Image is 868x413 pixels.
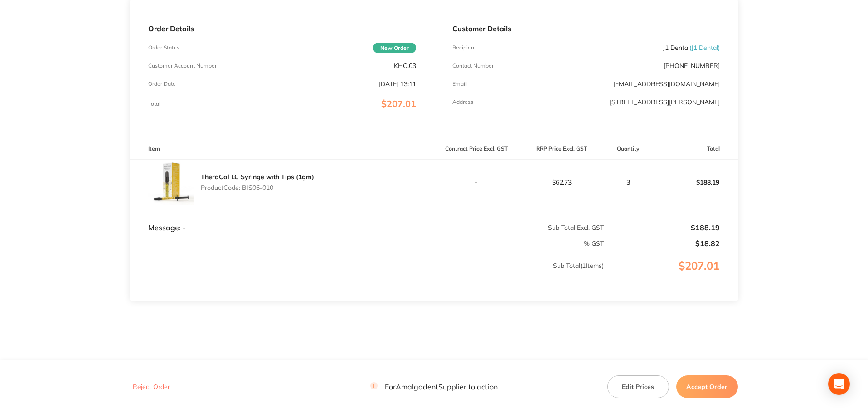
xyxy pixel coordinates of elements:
p: KHO.03 [394,62,416,69]
p: Total [148,101,160,107]
span: ( J1 Dental ) [689,44,720,52]
td: Message: - [130,205,434,232]
a: TheraCal LC Syringe with Tips (1gm) [201,173,314,181]
p: Contact Number [452,63,494,69]
p: $188.19 [653,171,737,193]
p: Recipient [452,44,476,51]
p: Sub Total ( 1 Items) [131,262,604,287]
p: - [435,179,519,186]
p: J1 Dental [663,44,720,51]
p: % GST [131,240,604,247]
p: $18.82 [605,239,720,248]
p: Emaill [452,81,468,87]
div: Open Intercom Messenger [828,373,850,395]
img: a2k1em45eg [148,160,194,205]
button: Reject Order [130,383,173,391]
button: Accept Order [676,375,738,398]
p: $188.19 [605,224,720,232]
th: Total [653,138,738,160]
p: Order Date [148,81,176,87]
a: [EMAIL_ADDRESS][DOMAIN_NAME] [613,80,720,88]
p: Order Status [148,44,179,51]
p: $62.73 [519,179,604,186]
th: Item [130,138,434,160]
p: [PHONE_NUMBER] [664,62,720,69]
p: $207.01 [605,260,737,291]
p: [STREET_ADDRESS][PERSON_NAME] [610,98,720,106]
p: Product Code: BIS06-010 [201,184,314,191]
span: $207.01 [381,98,416,109]
p: Customer Details [452,24,720,33]
p: Address [452,99,473,105]
th: RRP Price Excl. GST [519,138,604,160]
th: Quantity [604,138,653,160]
span: New Order [373,43,416,53]
p: Customer Account Number [148,63,217,69]
p: Order Details [148,24,416,33]
th: Contract Price Excl. GST [434,138,519,160]
button: Edit Prices [607,375,669,398]
p: [DATE] 13:11 [379,80,416,87]
p: For Amalgadent Supplier to action [370,383,498,391]
p: 3 [605,179,652,186]
p: Sub Total Excl. GST [435,224,604,231]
